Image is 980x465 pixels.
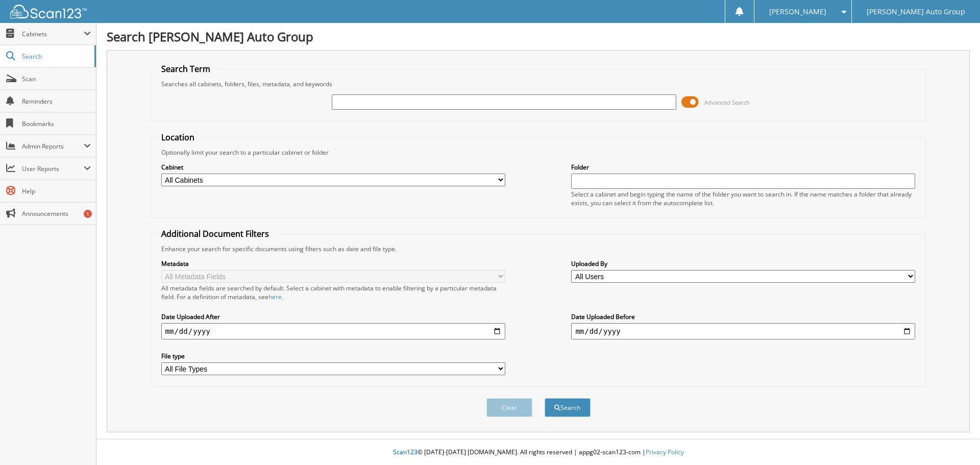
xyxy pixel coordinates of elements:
[22,30,84,38] span: Cabinets
[161,259,505,268] label: Metadata
[571,163,915,172] label: Folder
[156,228,274,239] legend: Additional Document Filters
[393,448,418,456] span: Scan123
[156,63,215,75] legend: Search Term
[161,163,505,172] label: Cabinet
[96,440,980,465] div: © [DATE]-[DATE] [DOMAIN_NAME]. All rights reserved | appg02-scan123-com |
[22,119,91,128] span: Bookmarks
[161,284,505,301] div: All metadata fields are searched by default. Select a cabinet with metadata to enable filtering b...
[161,352,505,360] label: File type
[161,323,505,339] input: start
[571,312,915,321] label: Date Uploaded Before
[161,312,505,321] label: Date Uploaded After
[571,323,915,339] input: end
[545,398,591,417] button: Search
[867,9,965,15] span: [PERSON_NAME] Auto Group
[156,148,921,157] div: Optionally limit your search to a particular cabinet or folder
[704,99,750,106] span: Advanced Search
[22,97,91,106] span: Reminders
[571,259,915,268] label: Uploaded By
[646,448,684,456] a: Privacy Policy
[22,142,84,151] span: Admin Reports
[22,52,89,61] span: Search
[486,398,532,417] button: Clear
[107,28,970,45] h1: Search [PERSON_NAME] Auto Group
[571,190,915,207] div: Select a cabinet and begin typing the name of the folder you want to search in. If the name match...
[156,244,921,253] div: Enhance your search for specific documents using filters such as date and file type.
[84,210,92,218] div: 1
[929,416,980,465] iframe: Chat Widget
[22,75,91,83] span: Scan
[10,5,87,18] img: scan123-logo-white.svg
[22,187,91,195] span: Help
[268,292,282,301] a: here
[156,80,921,88] div: Searches all cabinets, folders, files, metadata, and keywords
[22,164,84,173] span: User Reports
[769,9,826,15] span: [PERSON_NAME]
[22,209,91,218] span: Announcements
[156,132,200,143] legend: Location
